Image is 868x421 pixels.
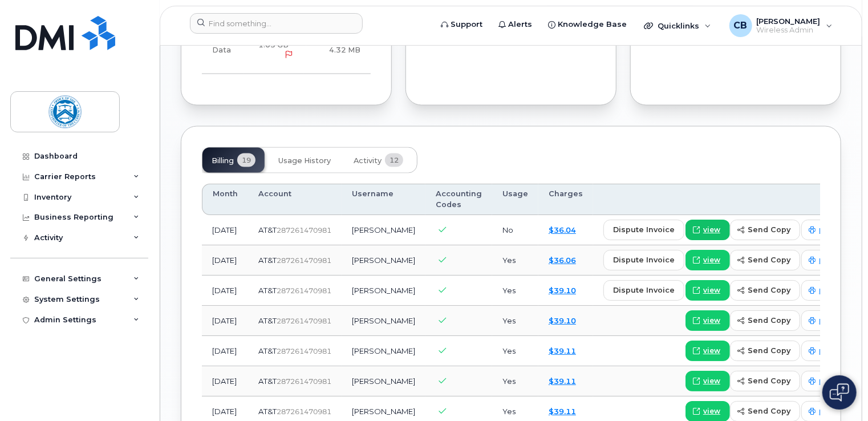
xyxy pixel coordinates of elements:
td: [DATE] [202,215,248,245]
a: $36.06 [549,256,576,265]
img: Open chat [830,383,849,402]
span: view [703,285,720,295]
th: Month [202,184,248,215]
span: send copy [748,406,790,416]
span: 287261470981 [277,347,331,355]
a: print [801,310,846,331]
a: print [801,220,846,240]
span: view [703,315,720,326]
span: send copy [748,254,790,265]
span: print [819,255,837,265]
a: view [686,280,730,301]
a: $39.11 [549,377,576,386]
button: send copy [730,280,800,301]
span: dispute invoice [613,254,675,265]
th: Account [248,184,342,215]
button: dispute invoice [603,250,684,270]
div: Quicklinks [636,14,719,37]
a: view [686,310,730,331]
span: AT&T [258,256,277,265]
td: [DATE] [202,336,248,366]
span: Usage History [278,156,331,165]
button: dispute invoice [603,280,684,301]
span: view [703,255,720,265]
span: [PERSON_NAME] [757,17,821,26]
span: print [819,406,837,416]
span: send copy [748,285,790,295]
button: send copy [730,220,800,240]
td: Data [202,27,244,75]
a: print [801,371,846,391]
span: AT&T [258,316,277,325]
span: 287261470981 [277,317,331,325]
a: $39.11 [549,407,576,416]
td: Yes [492,276,538,306]
a: print [801,280,846,301]
th: Username [342,184,425,215]
a: view [686,220,730,240]
button: send copy [730,310,800,331]
a: Alerts [490,13,540,36]
a: view [686,371,730,391]
td: [DATE] [202,306,248,336]
span: view [703,225,720,235]
td: [PERSON_NAME] [342,276,425,306]
span: view [703,376,720,386]
span: 287261470981 [277,377,331,386]
span: 287261470981 [277,286,331,295]
span: dispute invoice [613,224,675,235]
span: send copy [748,345,790,356]
td: 4.32 MB [303,27,371,75]
th: Usage [492,184,538,215]
span: 12 [385,153,403,167]
button: dispute invoice [603,220,684,240]
span: 287261470981 [277,407,331,416]
span: print [819,346,837,356]
span: send copy [748,224,790,235]
a: $36.04 [549,225,576,234]
button: send copy [730,371,800,391]
span: print [819,315,837,326]
td: [PERSON_NAME] [342,336,425,366]
span: Quicklinks [658,21,699,30]
span: view [703,346,720,356]
span: print [819,285,837,295]
span: print [819,376,837,386]
a: Support [433,13,490,36]
span: print [819,225,837,235]
td: Yes [492,366,538,396]
span: Support [451,19,482,30]
a: Knowledge Base [540,13,635,36]
span: send copy [748,375,790,386]
span: 287261470981 [277,226,331,234]
td: Yes [492,306,538,336]
span: Activity [354,156,382,165]
td: Yes [492,245,538,276]
span: send copy [748,315,790,326]
span: AT&T [258,286,277,295]
td: [DATE] [202,245,248,276]
a: view [686,250,730,270]
span: Alerts [508,19,532,30]
span: CB [734,19,748,33]
span: 1.03 GB [258,41,289,49]
a: $39.10 [549,316,576,325]
td: [PERSON_NAME] [342,245,425,276]
td: [PERSON_NAME] [342,215,425,245]
button: send copy [730,250,800,270]
div: Christopher Bemis [721,14,841,37]
span: Knowledge Base [558,19,627,30]
input: Find something... [190,13,363,34]
span: Wireless Admin [757,26,821,35]
span: view [703,406,720,416]
td: [DATE] [202,276,248,306]
a: print [801,250,846,270]
span: AT&T [258,225,277,234]
td: [PERSON_NAME] [342,366,425,396]
button: send copy [730,341,800,361]
td: No [492,215,538,245]
a: print [801,341,846,361]
span: AT&T [258,407,277,416]
span: 287261470981 [277,256,331,265]
span: dispute invoice [613,285,675,295]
